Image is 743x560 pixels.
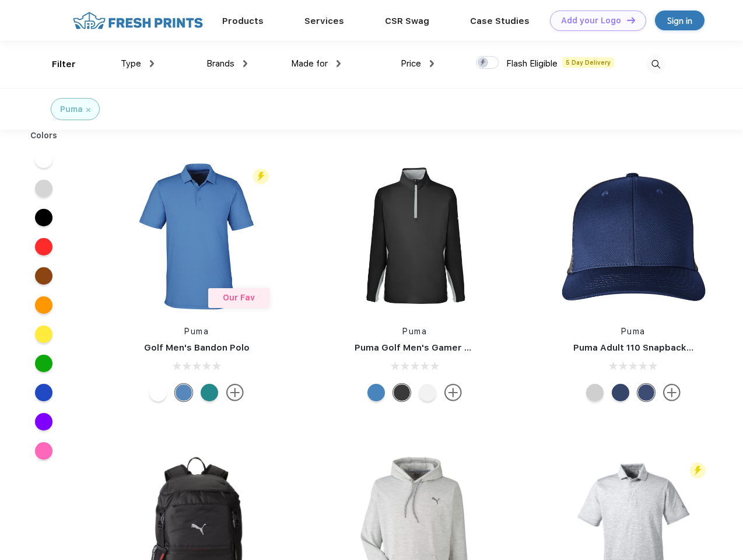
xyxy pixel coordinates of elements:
div: Filter [52,58,76,71]
span: Brands [206,58,234,69]
span: Our Fav [223,293,255,302]
a: Sign in [655,10,705,30]
img: more.svg [226,384,244,401]
span: Price [401,58,421,69]
span: Made for [291,58,328,69]
img: func=resize&h=266 [337,159,492,314]
img: more.svg [663,384,681,401]
img: func=resize&h=266 [556,159,711,314]
div: Bright White [149,384,167,401]
a: CSR Swag [385,16,429,26]
span: Flash Eligible [506,58,558,69]
img: dropdown.png [337,60,341,67]
div: Puma [60,103,83,116]
div: Lake Blue [175,384,192,401]
a: Puma Golf Men's Gamer Golf Quarter-Zip [355,342,539,353]
div: Bright Cobalt [367,384,385,401]
img: desktop_search.svg [646,55,665,74]
a: Puma [402,327,427,336]
img: more.svg [444,384,462,401]
img: fo%20logo%202.webp [69,10,206,31]
a: Products [222,16,264,26]
div: Add your Logo [561,16,621,26]
div: Sign in [667,14,692,27]
div: Quarry Brt Whit [586,384,604,401]
a: Golf Men's Bandon Polo [144,342,250,353]
div: Green Lagoon [201,384,218,401]
img: dropdown.png [150,60,154,67]
a: Puma [184,327,209,336]
a: Puma [621,327,646,336]
img: DT [627,17,635,23]
img: dropdown.png [430,60,434,67]
div: Colors [22,129,66,142]
div: Puma Black [393,384,411,401]
span: Type [121,58,141,69]
div: Peacoat with Qut Shd [612,384,629,401]
img: flash_active_toggle.svg [690,463,706,478]
a: Services [304,16,344,26]
div: Peacoat Qut Shd [637,384,655,401]
img: dropdown.png [243,60,247,67]
div: Bright White [419,384,436,401]
img: func=resize&h=266 [119,159,274,314]
img: flash_active_toggle.svg [253,169,269,184]
span: 5 Day Delivery [562,57,614,68]
img: filter_cancel.svg [86,108,90,112]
